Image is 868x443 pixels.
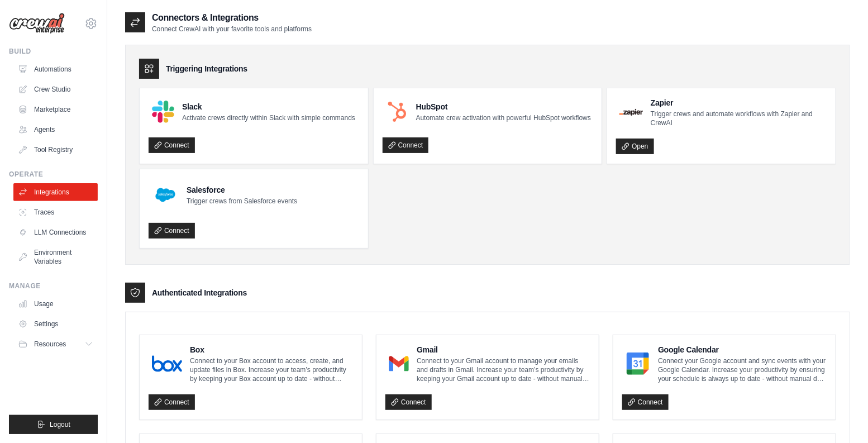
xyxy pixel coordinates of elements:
[622,394,669,410] a: Connect
[619,109,643,116] img: Zapier Logo
[9,415,98,434] button: Logout
[13,80,98,98] a: Crew Studio
[34,340,66,349] span: Resources
[9,13,65,34] img: Logo
[152,101,174,123] img: Slack Logo
[149,137,195,153] a: Connect
[13,335,98,353] button: Resources
[626,353,650,375] img: Google Calendar Logo
[9,282,98,290] div: Manage
[658,356,827,383] p: Connect your Google account and sync events with your Google Calendar. Increase your productivity...
[9,47,98,56] div: Build
[152,287,247,298] h3: Authenticated Integrations
[13,295,98,313] a: Usage
[149,394,195,410] a: Connect
[152,11,312,25] h2: Connectors & Integrations
[389,353,409,375] img: Gmail Logo
[9,170,98,179] div: Operate
[152,353,182,375] img: Box Logo
[190,344,353,355] h4: Box
[417,344,590,355] h4: Gmail
[13,121,98,139] a: Agents
[182,101,355,112] h4: Slack
[13,60,98,78] a: Automations
[13,141,98,159] a: Tool Registry
[187,197,297,206] p: Trigger crews from Salesforce events
[13,183,98,201] a: Integrations
[651,109,827,127] p: Trigger crews and automate workflows with Zapier and CrewAI
[383,137,429,153] a: Connect
[13,101,98,118] a: Marketplace
[152,25,312,34] p: Connect CrewAI with your favorite tools and platforms
[417,356,590,383] p: Connect to your Gmail account to manage your emails and drafts in Gmail. Increase your team’s pro...
[149,223,195,239] a: Connect
[13,315,98,333] a: Settings
[658,344,827,355] h4: Google Calendar
[190,356,353,383] p: Connect to your Box account to access, create, and update files in Box. Increase your team’s prod...
[187,184,297,196] h4: Salesforce
[13,203,98,221] a: Traces
[166,63,247,74] h3: Triggering Integrations
[386,101,408,123] img: HubSpot Logo
[416,101,591,112] h4: HubSpot
[416,113,591,122] p: Automate crew activation with powerful HubSpot workflows
[182,113,355,122] p: Activate crews directly within Slack with simple commands
[152,182,179,208] img: Salesforce Logo
[13,244,98,270] a: Environment Variables
[651,97,827,108] h4: Zapier
[616,139,654,154] a: Open
[385,394,432,410] a: Connect
[13,223,98,241] a: LLM Connections
[50,420,70,429] span: Logout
